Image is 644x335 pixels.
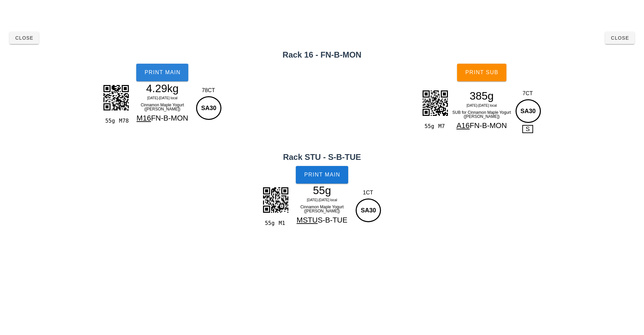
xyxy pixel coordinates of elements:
[356,198,381,222] div: SA30
[456,121,470,130] span: A16
[144,69,181,76] span: Print Main
[116,117,130,125] div: M78
[307,198,337,202] span: [DATE]-[DATE] local
[452,109,511,120] div: SUB for Cinnamon Maple Yogurt ([PERSON_NAME])
[436,122,450,131] div: M7
[196,96,221,120] div: SA30
[4,49,640,61] h2: Rack 16 - FN-B-MON
[467,104,497,107] span: [DATE]-[DATE] local
[102,117,116,125] div: 55g
[259,183,292,217] img: 5B5ZjEMkPsQONVD9oUTzyFkWA6EkBAyDIFh4UQhIWQYAsPCiUJCyDAEhoUThYSQYQgMC+cfveNuPiN8VvIAAAAASUVORK5CYII=
[136,64,188,81] button: Print Main
[296,216,317,224] span: MSTU
[293,185,352,195] div: 55g
[276,219,290,228] div: M1
[470,121,507,130] span: FN-B-MON
[262,219,276,228] div: 55g
[133,102,192,112] div: Cinnamon Maple Yogurt ([PERSON_NAME])
[611,35,629,41] span: Close
[452,91,511,101] div: 385g
[296,166,348,184] button: Print Main
[137,114,151,122] span: M16
[516,99,541,123] div: SA30
[133,83,192,93] div: 4.29kg
[151,114,188,122] span: FN-B-MON
[457,64,506,81] button: Print Sub
[99,81,133,114] img: Cr1rekhkQhKgIX3GX5KTxX6DqpxEZUj++yTYKVfZdFNiExIeSJUggZuj7S3ZGGgKi0tYaQE5+YOQSmFDK3VZ4iCIQQgtLCmBC...
[147,96,177,100] span: [DATE]-[DATE] local
[418,86,452,120] img: BITwrE6YmlCjsDMLzEhHKsjlibkCMz8EhPCsTpiaUKOwMwv+Q3eGTg+ncO9CgAAAABJRU5ErkJggg==
[194,86,222,95] div: 78CT
[514,89,542,98] div: 7CT
[304,172,340,178] span: Print Main
[4,151,640,163] h2: Rack STU - S-B-TUE
[605,32,635,44] button: Close
[422,122,435,131] div: 55g
[318,216,348,224] span: S-B-TUE
[465,69,498,76] span: Print Sub
[522,125,533,133] span: S
[9,32,39,44] button: Close
[293,204,352,214] div: Cinnamon Maple Yogurt ([PERSON_NAME])
[15,35,33,41] span: Close
[354,189,382,197] div: 1CT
